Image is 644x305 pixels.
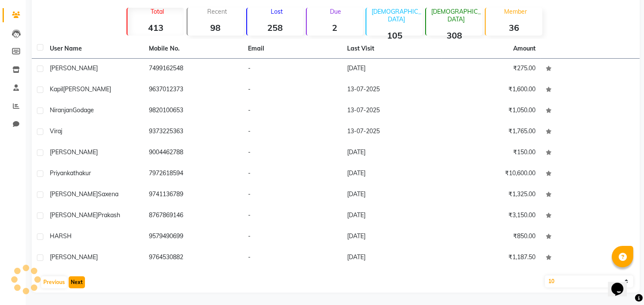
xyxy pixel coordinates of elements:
td: 13-07-2025 [342,80,441,101]
strong: 36 [486,22,542,33]
p: Due [308,8,363,15]
strong: 413 [127,22,184,33]
td: ₹1,765.00 [441,122,541,143]
td: ₹1,600.00 [441,80,541,101]
td: 13-07-2025 [342,122,441,143]
th: Amount [508,39,541,58]
th: Last Visit [342,39,441,59]
td: ₹10,600.00 [441,164,541,185]
span: thakur [73,169,91,177]
td: 9637012373 [144,80,243,101]
td: 9579490699 [144,227,243,248]
td: - [243,59,342,80]
th: User Name [45,39,144,59]
span: Godage [73,106,94,114]
td: - [243,164,342,185]
span: priyanka [50,169,73,177]
td: 9820100653 [144,101,243,122]
strong: 258 [247,22,303,33]
td: 8767869146 [144,206,243,227]
td: - [243,206,342,227]
td: - [243,227,342,248]
td: - [243,185,342,206]
span: [PERSON_NAME] [50,64,98,72]
span: [PERSON_NAME] [50,190,98,198]
td: 9004462788 [144,143,243,164]
td: ₹1,187.50 [441,248,541,269]
p: Lost [251,8,303,15]
td: ₹850.00 [441,227,541,248]
td: [DATE] [342,164,441,185]
td: [DATE] [342,59,441,80]
td: - [243,101,342,122]
td: 9373225363 [144,122,243,143]
span: viraj [50,127,62,135]
span: [PERSON_NAME] [63,85,111,93]
td: [DATE] [342,143,441,164]
td: ₹3,150.00 [441,206,541,227]
button: Next [69,276,85,288]
td: [DATE] [342,185,441,206]
span: saxena [98,190,118,198]
p: Total [131,8,184,15]
td: [DATE] [342,227,441,248]
p: Member [489,8,542,15]
td: ₹150.00 [441,143,541,164]
p: [DEMOGRAPHIC_DATA] [370,8,423,23]
td: - [243,122,342,143]
span: prakash [98,211,120,219]
td: [DATE] [342,206,441,227]
td: [DATE] [342,248,441,269]
span: [PERSON_NAME] [50,211,98,219]
td: 9764530882 [144,248,243,269]
td: ₹275.00 [441,59,541,80]
p: Recent [191,8,244,15]
strong: 98 [187,22,244,33]
td: 7499162548 [144,59,243,80]
th: Email [243,39,342,59]
th: Mobile No. [144,39,243,59]
span: [PERSON_NAME] [50,148,98,156]
strong: 105 [366,30,423,41]
span: Kapil [50,85,63,93]
button: Previous [41,276,67,288]
td: - [243,80,342,101]
td: - [243,248,342,269]
td: ₹1,325.00 [441,185,541,206]
span: HARSH [50,232,72,240]
td: - [243,143,342,164]
td: ₹1,050.00 [441,101,541,122]
strong: 2 [307,22,363,33]
span: [PERSON_NAME] [50,253,98,261]
span: Niranjan [50,106,73,114]
iframe: chat widget [608,271,635,296]
strong: 308 [426,30,482,41]
td: 7972618594 [144,164,243,185]
td: 9741136789 [144,185,243,206]
p: [DEMOGRAPHIC_DATA] [429,8,482,23]
td: 13-07-2025 [342,101,441,122]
